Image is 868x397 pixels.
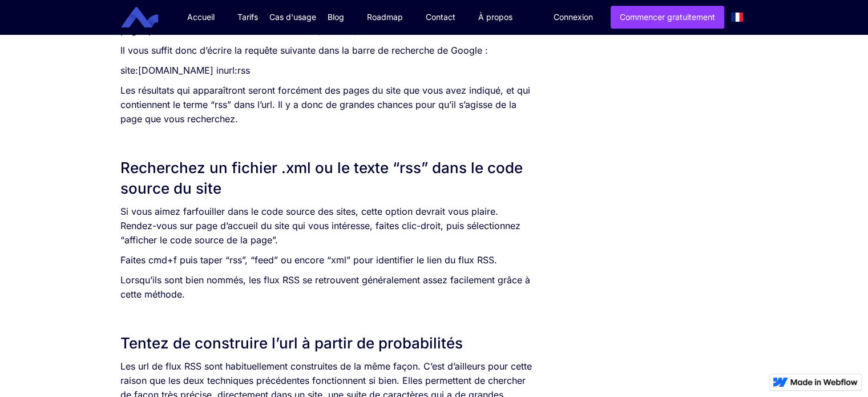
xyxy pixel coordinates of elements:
[545,6,601,28] a: Connexion
[120,132,535,146] p: ‍
[611,6,724,29] a: Commencer gratuitement
[120,43,535,58] p: Il vous suffit donc d’écrire la requête suivante dans la barre de recherche de Google :
[120,273,535,302] p: Lorsqu’ils sont bien nommés, les flux RSS se retrouvent généralement assez facilement grâce à cet...
[120,307,535,322] p: ‍
[790,379,858,386] img: Made in Webflow
[120,63,535,78] p: site:[DOMAIN_NAME] inurl:rss
[269,11,316,23] div: Cas d'usage
[120,158,535,199] h2: Recherchez un fichier .xml ou le texte “rss” dans le code source du site
[120,333,535,354] h2: Tentez de construire l’url à partir de probabilités
[120,253,535,267] p: Faites cmd+f puis taper “rss”, “feed” ou encore “xml” pour identifier le lien du flux RSS.
[120,83,535,126] p: Les résultats qui apparaîtront seront forcément des pages du site que vous avez indiqué, et qui c...
[130,7,167,28] a: home
[120,204,535,247] p: Si vous aimez farfouiller dans le code source des sites, cette option devrait vous plaire. Rendez...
